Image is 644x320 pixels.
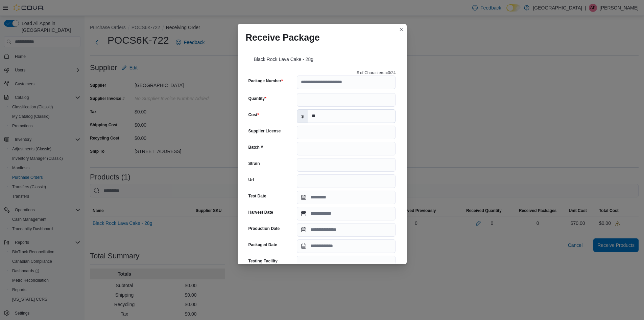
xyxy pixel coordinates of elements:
[357,70,396,76] p: # of Characters = 0 /24
[248,193,266,199] label: Test Date
[248,161,260,166] label: Strain
[248,145,263,150] label: Batch #
[246,32,320,43] h1: Receive Package
[297,110,308,123] label: $
[248,210,273,215] label: Harvest Date
[248,177,254,183] label: Url
[248,78,283,84] label: Package Number
[248,96,266,101] label: Quantity
[248,128,281,134] label: Supplier License
[248,226,280,231] label: Production Date
[248,112,259,118] label: Cost
[397,25,405,34] button: Closes this modal window
[246,48,399,67] div: Black Rock Lava Cake - 28g
[297,191,396,204] input: Press the down key to open a popover containing a calendar.
[297,223,396,237] input: Press the down key to open a popover containing a calendar.
[297,207,396,220] input: Press the down key to open a popover containing a calendar.
[248,242,277,248] label: Packaged Date
[297,239,396,253] input: Press the down key to open a popover containing a calendar.
[248,258,278,264] label: Testing Facility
